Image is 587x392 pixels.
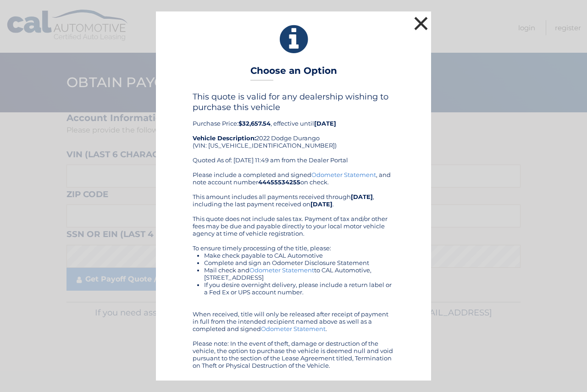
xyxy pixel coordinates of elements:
div: Please include a completed and signed , and note account number on check. This amount includes al... [193,171,394,369]
div: Purchase Price: , effective until 2022 Dodge Durango (VIN: [US_VEHICLE_IDENTIFICATION_NUMBER]) Qu... [193,92,394,171]
li: If you desire overnight delivery, please include a return label or a Fed Ex or UPS account number. [204,281,394,296]
h4: This quote is valid for any dealership wishing to purchase this vehicle [193,92,394,112]
b: 44455534255 [258,178,300,186]
strong: Vehicle Description: [193,134,256,142]
li: Make check payable to CAL Automotive [204,252,394,259]
b: [DATE] [310,200,332,208]
a: Odometer Statement [311,171,376,178]
a: Odometer Statement [261,325,326,332]
b: $32,657.54 [238,120,271,127]
button: × [412,14,430,33]
li: Mail check and to CAL Automotive, [STREET_ADDRESS] [204,266,394,281]
li: Complete and sign an Odometer Disclosure Statement [204,259,394,266]
b: [DATE] [314,120,336,127]
a: Odometer Statement [249,266,314,274]
h3: Choose an Option [250,65,337,81]
b: [DATE] [351,193,373,200]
